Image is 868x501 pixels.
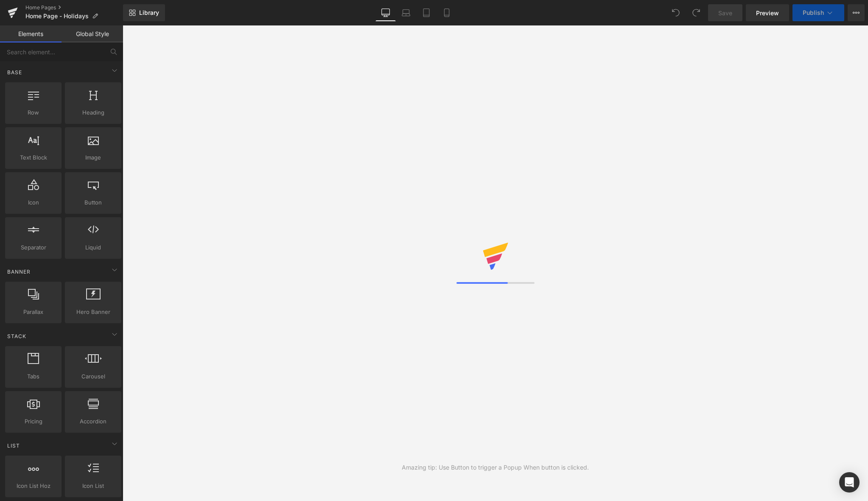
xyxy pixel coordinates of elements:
[8,198,59,207] span: Icon
[8,372,59,381] span: Tabs
[803,9,824,16] span: Publish
[402,463,589,472] div: Amazing tip: Use Button to trigger a Popup When button is clicked.
[688,4,705,21] button: Redo
[62,25,123,42] a: Global Style
[375,4,396,21] a: Desktop
[139,9,159,17] span: Library
[8,243,59,252] span: Separator
[756,8,779,17] span: Preview
[67,198,119,207] span: Button
[416,4,437,21] a: Tablet
[67,308,119,316] span: Hero Banner
[6,442,21,450] span: List
[25,13,89,20] span: Home Page - Holidays
[8,417,59,426] span: Pricing
[67,108,119,117] span: Heading
[718,8,732,17] span: Save
[123,4,165,21] a: New Library
[6,268,31,276] span: Banner
[67,481,119,490] span: Icon List
[667,4,684,21] button: Undo
[67,243,119,252] span: Liquid
[67,372,119,381] span: Carousel
[6,68,23,76] span: Base
[67,153,119,162] span: Image
[746,4,789,21] a: Preview
[792,4,844,21] button: Publish
[67,417,119,426] span: Accordion
[396,4,416,21] a: Laptop
[8,108,59,117] span: Row
[848,4,865,21] button: More
[839,472,860,493] div: Open Intercom Messenger
[6,332,27,340] span: Stack
[8,153,59,162] span: Text Block
[8,481,59,490] span: Icon List Hoz
[8,308,59,316] span: Parallax
[25,4,123,11] a: Home Pages
[437,4,457,21] a: Mobile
